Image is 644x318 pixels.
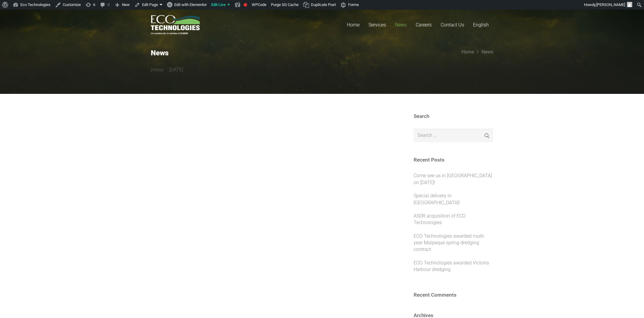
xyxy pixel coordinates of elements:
h2: News [151,49,369,58]
a: Careers [411,10,436,40]
a: News [390,10,411,40]
span: Services [369,22,386,28]
a: jmoss [151,65,164,75]
span: Home [347,22,360,28]
a: logo_EcoTech_ASDR_RGB [151,15,200,35]
a: ECO Technologies awarded multi-year Malpeque spring dredging contract [414,233,485,252]
h3: Recent Posts [414,157,493,163]
span: News [395,22,407,28]
a: ASDR acquisition of ECO Technologies [414,213,466,225]
a: Come see us in [GEOGRAPHIC_DATA] on [DATE]! [414,173,492,185]
div: Focus keyphrase not set [244,3,247,7]
span: Careers [416,22,432,28]
h3: Search [414,113,493,119]
span: Contact Us [441,22,464,28]
time: 8 December 2021 at 01:18:22 America/Moncton [169,65,183,75]
a: Contact Us [436,10,469,40]
a: ECO Technologies awarded Victoria Harbour dredging [414,260,489,272]
span: English [473,22,489,28]
a: Home [342,10,364,40]
h3: Recent Comments [414,292,493,298]
span: [PERSON_NAME] [596,2,625,7]
span: Edit with Elementor [174,2,207,7]
a: English [469,10,493,40]
a: News [481,49,493,55]
a: Home [461,49,474,55]
a: Special delivery in [GEOGRAPHIC_DATA]! [414,193,460,205]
